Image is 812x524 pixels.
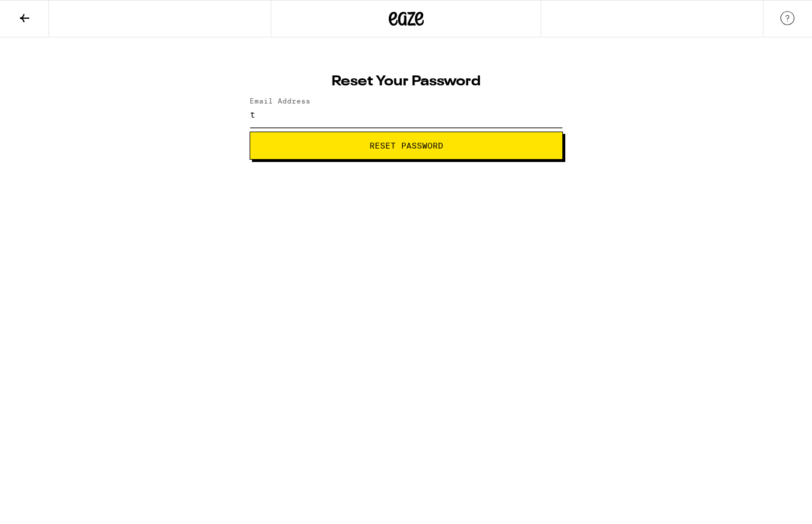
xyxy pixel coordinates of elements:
[250,101,563,127] input: Email Address
[250,97,310,105] label: Email Address
[7,8,84,18] span: Hi. Need any help?
[369,142,443,150] span: Reset Password
[250,75,563,89] h1: Reset Your Password
[250,132,563,160] button: Reset Password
